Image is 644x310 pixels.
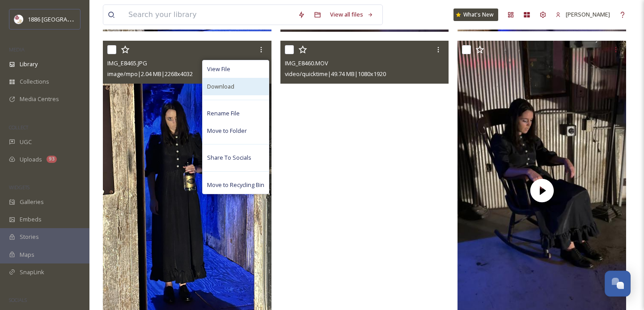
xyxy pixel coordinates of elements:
input: Search your library [124,5,293,25]
span: WIDGETS [9,184,30,191]
span: SOCIALS [9,297,27,303]
span: MEDIA [9,46,25,53]
span: Share To Socials [207,153,251,162]
span: Library [20,60,38,68]
span: Download [207,82,234,91]
div: 93 [47,156,57,163]
a: What's New [453,8,498,21]
span: IMG_E8465.JPG [107,59,147,67]
span: Move to Folder [207,127,247,135]
span: COLLECT [9,124,28,131]
span: View File [207,65,230,73]
span: Collections [20,77,49,86]
span: [PERSON_NAME] [566,10,610,18]
span: Maps [20,251,34,259]
span: SnapLink [20,268,44,276]
a: [PERSON_NAME] [551,6,614,23]
span: Galleries [20,198,44,206]
span: Media Centres [20,95,59,103]
span: image/mpo | 2.04 MB | 2268 x 4032 [107,70,193,78]
span: Stories [20,233,39,241]
span: IMG_E8460.MOV [285,59,328,67]
button: Open Chat [605,271,631,297]
span: UGC [20,138,32,146]
span: Embeds [20,215,42,224]
a: View all files [326,6,378,23]
span: Move to Recycling Bin [207,181,264,189]
span: video/quicktime | 49.74 MB | 1080 x 1920 [285,70,386,78]
span: Rename File [207,109,240,118]
img: logos.png [14,15,23,24]
span: 1886 [GEOGRAPHIC_DATA] [28,15,98,23]
span: Uploads [20,155,42,164]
